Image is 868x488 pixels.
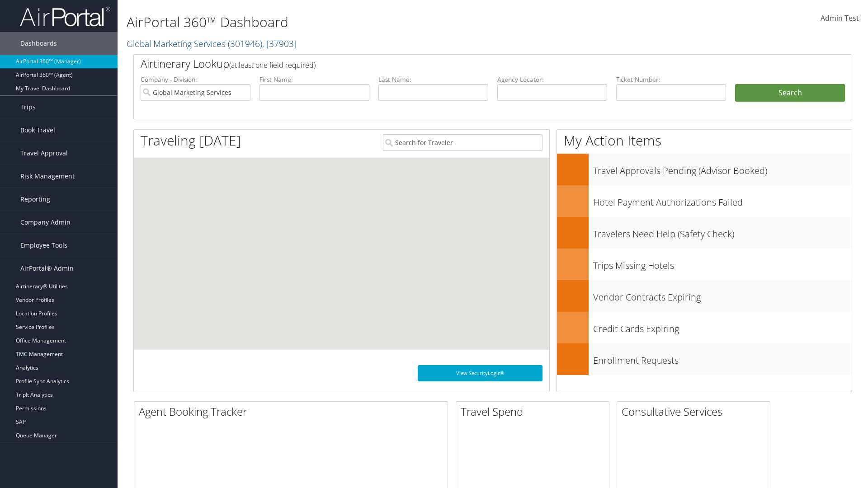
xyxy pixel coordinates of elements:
[593,318,852,335] h3: Credit Cards Expiring
[262,38,297,50] span: , [ 37903 ]
[20,32,57,55] span: Dashboards
[20,188,50,211] span: Reporting
[378,75,488,84] label: Last Name:
[383,134,542,151] input: Search for Traveler
[141,75,250,84] label: Company - Division:
[20,165,75,188] span: Risk Management
[593,223,852,240] h3: Travelers Need Help (Safety Check)
[20,119,55,141] span: Book Travel
[127,13,615,32] h1: AirPortal 360™ Dashboard
[593,192,852,209] h3: Hotel Payment Authorizations Failed
[259,75,369,84] label: First Name:
[20,234,67,257] span: Employee Tools
[622,404,770,419] h2: Consultative Services
[20,142,68,164] span: Travel Approval
[557,185,852,217] a: Hotel Payment Authorizations Failed
[593,350,852,367] h3: Enrollment Requests
[139,404,448,419] h2: Agent Booking Tracker
[461,404,609,419] h2: Travel Spend
[228,38,262,50] span: ( 301946 )
[616,75,726,84] label: Ticket Number:
[735,84,845,102] button: Search
[557,312,852,343] a: Credit Cards Expiring
[557,280,852,312] a: Vendor Contracts Expiring
[141,131,241,150] h1: Traveling [DATE]
[557,217,852,249] a: Travelers Need Help (Safety Check)
[127,38,297,50] a: Global Marketing Services
[593,286,852,304] h3: Vendor Contracts Expiring
[557,343,852,375] a: Enrollment Requests
[229,60,316,70] span: (at least one field required)
[593,160,852,177] h3: Travel Approvals Pending (Advisor Booked)
[418,365,542,381] a: View SecurityLogic®
[821,13,859,23] span: Admin Test
[141,56,785,71] h2: Airtinerary Lookup
[497,75,607,84] label: Agency Locator:
[20,257,74,280] span: AirPortal® Admin
[20,96,36,118] span: Trips
[557,131,852,150] h1: My Action Items
[593,255,852,272] h3: Trips Missing Hotels
[20,211,71,234] span: Company Admin
[821,5,859,33] a: Admin Test
[557,249,852,280] a: Trips Missing Hotels
[557,154,852,185] a: Travel Approvals Pending (Advisor Booked)
[20,6,110,27] img: airportal-logo.png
